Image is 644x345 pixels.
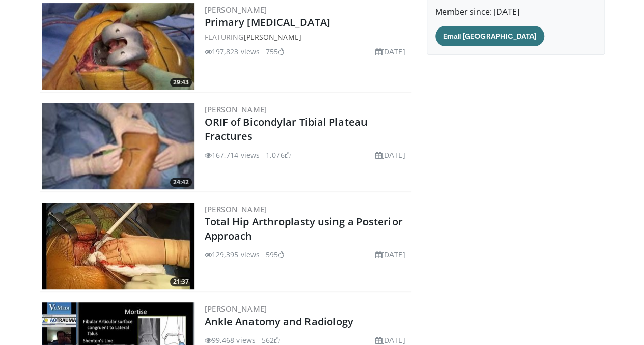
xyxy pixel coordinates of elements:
[375,46,405,57] li: [DATE]
[375,150,405,160] li: [DATE]
[205,46,260,57] li: 197,823 views
[243,32,301,42] a: [PERSON_NAME]
[205,104,267,114] a: [PERSON_NAME]
[205,32,409,42] div: FEATURING
[170,277,192,286] span: 21:37
[42,203,194,289] a: 21:37
[205,115,368,143] a: ORIF of Bicondylar Tibial Plateau Fractures
[42,3,194,90] img: 297061_3.png.300x170_q85_crop-smart_upscale.jpg
[375,249,405,260] li: [DATE]
[42,203,194,289] img: 286987_0000_1.png.300x170_q85_crop-smart_upscale.jpg
[435,26,545,46] a: Email [GEOGRAPHIC_DATA]
[42,3,194,90] a: 29:43
[205,15,330,29] a: Primary [MEDICAL_DATA]
[266,249,284,260] li: 595
[205,5,267,15] a: [PERSON_NAME]
[266,150,291,160] li: 1,076
[205,249,260,260] li: 129,395 views
[266,46,284,57] li: 755
[205,314,354,328] a: Ankle Anatomy and Radiology
[205,215,403,243] a: Total Hip Arthroplasty using a Posterior Approach
[435,6,596,18] p: Member since: [DATE]
[170,78,192,87] span: 29:43
[205,204,267,214] a: [PERSON_NAME]
[42,103,194,189] img: Levy_Tib_Plat_100000366_3.jpg.300x170_q85_crop-smart_upscale.jpg
[205,304,267,314] a: [PERSON_NAME]
[170,178,192,187] span: 24:42
[205,150,260,160] li: 167,714 views
[42,103,194,189] a: 24:42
